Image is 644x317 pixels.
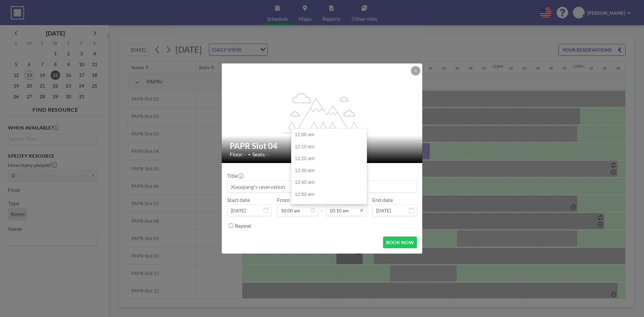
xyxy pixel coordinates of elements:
h2: PAPR Slot 04 [230,141,415,151]
div: 12:00 am [291,129,370,141]
span: Floor: - [230,151,247,158]
div: 12:10 am [291,141,370,153]
label: End date [372,197,393,203]
div: 12:40 am [291,176,370,189]
div: 01:00 am [291,201,370,213]
label: Repeat [235,222,251,229]
span: - [321,199,323,214]
label: Title [227,172,243,179]
span: • [248,152,251,157]
label: From [277,197,289,203]
div: 12:30 am [291,165,370,177]
button: BOOK NOW [383,236,417,248]
input: Xiaoqiang's reservation [227,181,417,192]
div: 12:50 am [291,189,370,201]
label: Start date [227,197,250,203]
div: 12:20 am [291,153,370,165]
span: Seats: - [252,151,269,158]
